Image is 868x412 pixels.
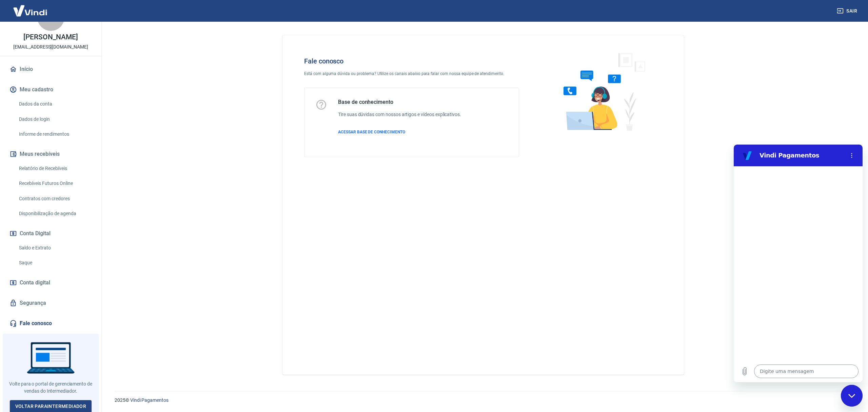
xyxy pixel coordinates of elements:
[8,275,93,290] a: Conta digital
[13,43,88,51] p: [EMAIL_ADDRESS][DOMAIN_NAME]
[16,256,93,270] a: Saque
[550,46,653,137] img: Fale conosco
[8,316,93,331] a: Fale conosco
[130,397,169,403] a: Vindi Pagamentos
[16,97,93,111] a: Dados da conta
[734,145,863,382] iframe: Janela de mensagens
[304,71,519,77] p: Está com alguma dúvida ou problema? Utilize os canais abaixo para falar com nossa equipe de atend...
[16,127,93,141] a: Informe de rendimentos
[8,147,93,162] button: Meus recebíveis
[8,62,93,77] a: Início
[16,162,93,175] a: Relatório de Recebíveis
[338,130,405,134] span: ACESSAR BASE DE CONHECIMENTO
[338,99,461,106] h5: Base de conhecimento
[23,34,78,41] p: [PERSON_NAME]
[16,176,93,190] a: Recebíveis Futuros Online
[304,57,519,65] h4: Fale conosco
[16,192,93,206] a: Contratos com credores
[841,385,863,407] iframe: Botão para abrir a janela de mensagens, conversa em andamento
[338,111,461,118] h6: Tire suas dúvidas com nossos artigos e vídeos explicativos.
[16,207,93,221] a: Disponibilização de agenda
[338,129,461,135] a: ACESSAR BASE DE CONHECIMENTO
[8,226,93,241] button: Conta Digital
[16,112,93,126] a: Dados de login
[115,397,852,404] p: 2025 ©
[16,241,93,255] a: Saldo e Extrato
[8,82,93,97] button: Meu cadastro
[8,296,93,311] a: Segurança
[8,0,52,21] img: Vindi
[20,278,50,287] span: Conta digital
[835,5,860,17] button: Sair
